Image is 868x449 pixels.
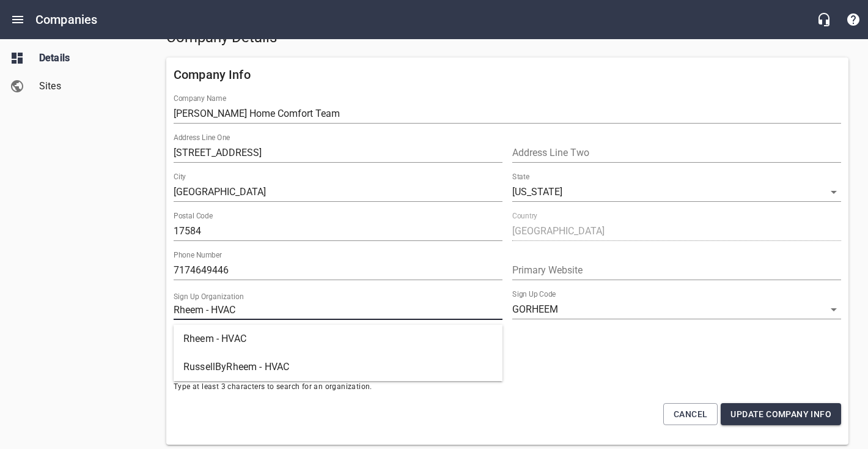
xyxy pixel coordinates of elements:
button: Live Chat [809,5,839,34]
label: Country [512,212,537,220]
h6: Company Info [174,65,841,84]
button: Open drawer [3,5,32,34]
label: Address Line One [174,134,230,141]
label: State [512,173,529,180]
span: Update Company Info [730,407,831,422]
button: Cancel [663,403,718,426]
label: Phone Number [174,251,222,259]
label: Sign Up Code [512,291,556,298]
span: Details [39,51,132,65]
span: Cancel [674,407,707,422]
span: Sites [39,79,132,94]
label: City [174,173,186,180]
span: RussellByRheem - HVAC [183,360,483,374]
button: Support Portal [839,5,868,34]
span: Type at least 3 characters to search for an organization. [174,381,502,393]
button: Update Company Info [721,403,841,426]
label: Company Name [174,95,226,102]
span: Rheem - HVAC [183,332,483,346]
h6: Companies [35,10,97,29]
input: Start typing to search organizations [174,300,502,320]
label: Postal Code [174,212,213,220]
